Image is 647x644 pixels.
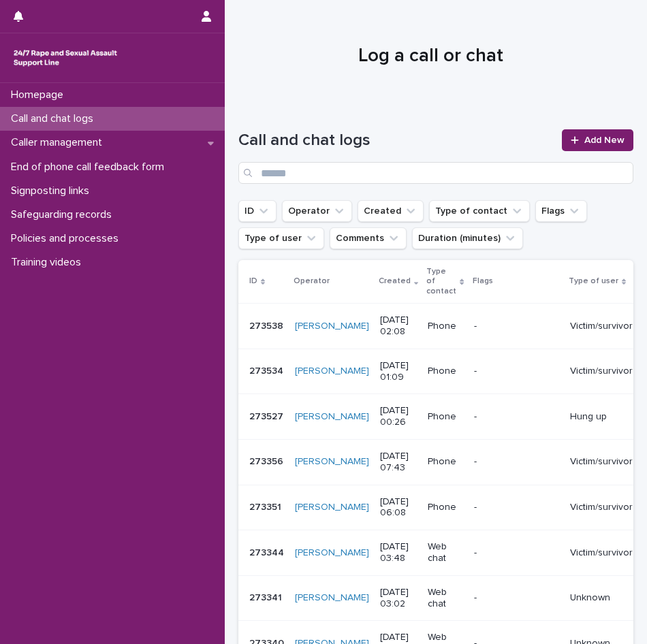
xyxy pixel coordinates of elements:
[295,502,369,513] a: [PERSON_NAME]
[428,321,462,332] p: Phone
[380,360,417,383] p: [DATE] 01:09
[238,200,277,222] button: ID
[380,315,417,338] p: [DATE] 02:08
[249,318,286,332] p: 273538
[294,274,330,289] p: Operator
[249,363,286,377] p: 273534
[11,44,120,71] img: rhQMoQhaT3yELyF149Cw
[535,200,587,222] button: Flags
[562,129,633,151] a: Add New
[249,408,286,423] p: 273527
[412,227,523,249] button: Duration (minutes)
[358,200,424,222] button: Created
[249,545,287,559] p: 273344
[380,587,417,610] p: [DATE] 03:02
[238,227,324,249] button: Type of user
[570,592,633,604] p: Unknown
[5,161,175,174] p: End of phone call feedback form
[570,502,633,513] p: Victim/survivor
[5,136,113,149] p: Caller management
[428,502,462,513] p: Phone
[570,456,633,468] p: Victim/survivor
[295,411,369,423] a: [PERSON_NAME]
[295,456,369,468] a: [PERSON_NAME]
[295,366,369,377] a: [PERSON_NAME]
[249,274,257,289] p: ID
[249,590,285,604] p: 273341
[238,131,554,150] h1: Call and chat logs
[428,366,462,377] p: Phone
[295,547,369,559] a: [PERSON_NAME]
[380,496,417,519] p: [DATE] 06:08
[5,232,129,245] p: Policies and processes
[238,162,633,184] input: Search
[428,411,462,423] p: Phone
[295,321,369,332] a: [PERSON_NAME]
[474,321,559,332] p: -
[249,453,286,468] p: 273356
[5,256,92,269] p: Training videos
[569,274,618,289] p: Type of user
[428,456,462,468] p: Phone
[380,541,417,564] p: [DATE] 03:48
[473,274,493,289] p: Flags
[429,200,530,222] button: Type of contact
[238,45,623,68] h1: Log a call or chat
[474,456,559,468] p: -
[282,200,352,222] button: Operator
[5,88,74,101] p: Homepage
[584,135,625,145] span: Add New
[570,321,633,332] p: Victim/survivor
[570,547,633,559] p: Victim/survivor
[428,587,462,610] p: Web chat
[426,264,456,299] p: Type of contact
[5,112,104,125] p: Call and chat logs
[5,184,100,197] p: Signposting links
[330,227,407,249] button: Comments
[380,451,417,474] p: [DATE] 07:43
[474,411,559,423] p: -
[570,366,633,377] p: Victim/survivor
[249,499,284,513] p: 273351
[474,502,559,513] p: -
[295,592,369,604] a: [PERSON_NAME]
[5,208,123,221] p: Safeguarding records
[428,541,462,564] p: Web chat
[570,411,633,423] p: Hung up
[380,405,417,428] p: [DATE] 00:26
[474,592,559,604] p: -
[474,366,559,377] p: -
[379,274,411,289] p: Created
[474,547,559,559] p: -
